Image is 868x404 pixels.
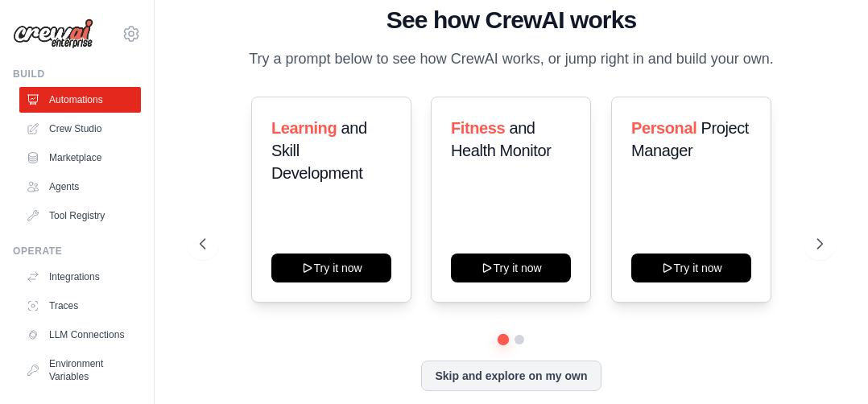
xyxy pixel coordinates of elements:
button: Try it now [451,254,571,282]
button: Try it now [271,254,391,282]
button: Skip and explore on my own [421,361,601,391]
span: Project Manager [631,119,749,159]
a: Automations [19,87,141,113]
a: Tool Registry [19,203,141,229]
span: Learning [271,119,337,137]
span: Fitness [451,119,505,137]
button: Try it now [631,254,751,282]
a: Marketplace [19,145,141,171]
div: Build [13,68,141,80]
a: Crew Studio [19,116,141,142]
a: LLM Connections [19,322,141,348]
h1: See how CrewAI works [200,6,823,35]
span: Personal [631,119,696,137]
p: Try a prompt below to see how CrewAI works, or jump right in and build your own. [241,47,782,71]
a: Environment Variables [19,351,141,390]
a: Agents [19,174,141,200]
a: Integrations [19,264,141,290]
img: Logo [13,19,93,49]
span: and Skill Development [271,119,367,182]
div: Operate [13,245,141,258]
a: Traces [19,293,141,319]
